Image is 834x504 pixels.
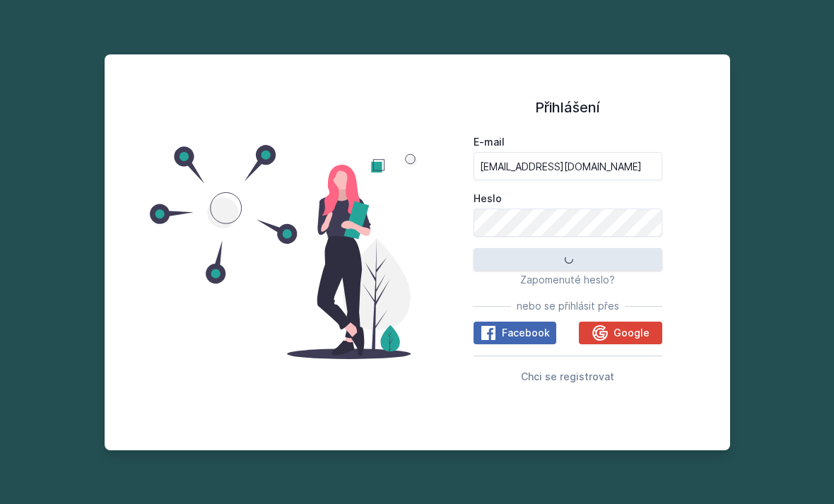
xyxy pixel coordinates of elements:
button: Google [579,322,662,344]
span: nebo se přihlásit přes [517,299,619,313]
label: E-mail [474,135,662,149]
h1: Přihlášení [474,97,662,118]
button: Chci se registrovat [521,368,614,385]
span: Google [613,326,650,340]
span: Facebook [502,326,550,340]
button: Facebook [474,322,556,344]
label: Heslo [474,192,662,206]
button: Přihlásit se [474,248,662,271]
input: Tvoje e-mailová adresa [474,152,662,180]
span: Zapomenuté heslo? [520,274,615,286]
span: Chci se registrovat [521,370,614,382]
